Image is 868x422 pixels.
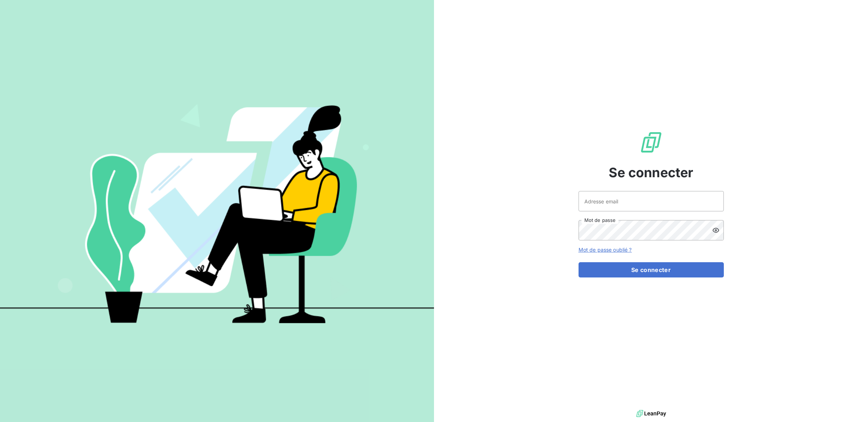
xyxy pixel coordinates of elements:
[579,247,632,253] a: Mot de passe oublié ?
[579,262,724,277] button: Se connecter
[636,408,666,419] img: logo
[640,131,663,154] img: Logo LeanPay
[609,163,694,182] span: Se connecter
[579,191,724,211] input: placeholder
